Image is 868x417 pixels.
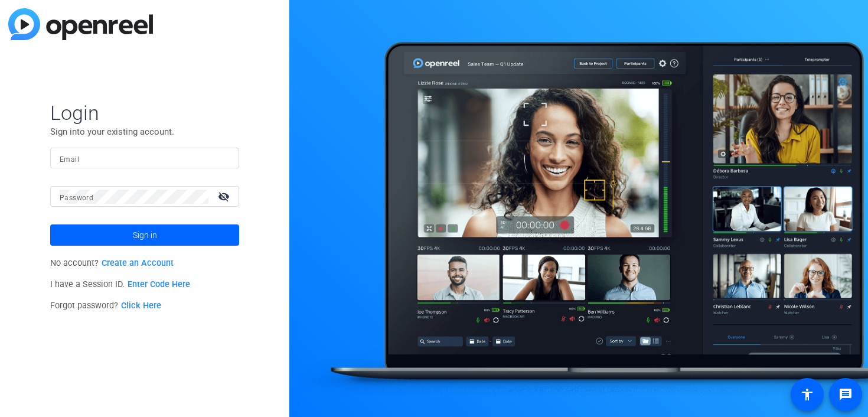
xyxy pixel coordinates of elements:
span: No account? [50,258,174,268]
a: Click Here [121,301,161,311]
img: blue-gradient.svg [8,8,153,40]
mat-icon: visibility_off [211,188,239,205]
p: Sign into your existing account. [50,125,239,138]
a: Enter Code Here [128,279,190,289]
mat-label: Email [60,155,79,164]
mat-label: Password [60,194,93,202]
span: Sign in [133,220,157,250]
mat-icon: message [838,387,853,402]
button: Sign in [50,224,239,246]
span: I have a Session ID. [50,279,190,289]
mat-icon: accessibility [800,387,814,402]
span: Forgot password? [50,301,161,311]
input: Enter Email Address [60,151,230,165]
a: Create an Account [102,258,174,268]
span: Login [50,100,239,125]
